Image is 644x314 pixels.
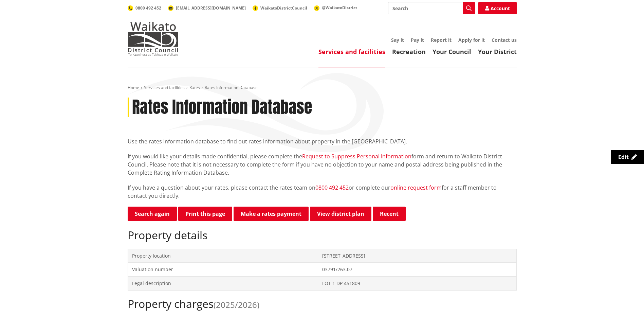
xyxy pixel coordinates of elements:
a: 0800 492 452 [315,184,349,191]
h2: Property details [128,229,517,242]
a: Services and facilities [144,85,185,90]
a: [EMAIL_ADDRESS][DOMAIN_NAME] [168,5,246,11]
a: Services and facilities [318,48,385,56]
a: Make a rates payment [234,207,309,221]
a: Contact us [492,37,517,43]
span: WaikatoDistrictCouncil [260,5,307,11]
a: View district plan [310,207,371,221]
a: Recreation [392,48,426,56]
td: Valuation number [128,263,318,277]
input: Search input [388,2,475,14]
h1: Rates Information Database [132,98,312,117]
a: Pay it [411,37,424,43]
p: Use the rates information database to find out rates information about property in the [GEOGRAPHI... [128,137,517,145]
a: Apply for it [458,37,485,43]
nav: breadcrumb [128,85,517,91]
span: Rates Information Database [205,85,258,90]
span: @WaikatoDistrict [322,5,357,11]
a: Account [478,2,517,14]
img: Waikato District Council - Te Kaunihera aa Takiwaa o Waikato [128,22,179,56]
a: Your Council [433,48,471,56]
a: Request to Suppress Personal Information [302,153,411,160]
h2: Property charges [128,297,517,310]
span: (2025/2026) [214,299,259,310]
a: online request form [390,184,442,191]
a: Report it [431,37,452,43]
td: LOT 1 DP 451809 [318,276,516,290]
span: Edit [618,153,629,161]
td: Property location [128,249,318,263]
a: Your District [478,48,517,56]
a: Search again [128,207,177,221]
a: @WaikatoDistrict [314,5,357,11]
td: 03791/263.07 [318,263,516,277]
button: Print this page [178,207,232,221]
a: Say it [391,37,404,43]
a: Edit [611,150,644,164]
a: Home [128,85,139,90]
a: WaikatoDistrictCouncil [253,5,307,11]
p: If you have a question about your rates, please contact the rates team on or complete our for a s... [128,184,517,200]
a: Rates [189,85,200,90]
span: 0800 492 452 [135,5,161,11]
span: [EMAIL_ADDRESS][DOMAIN_NAME] [176,5,246,11]
p: If you would like your details made confidential, please complete the form and return to Waikato ... [128,152,517,177]
td: Legal description [128,276,318,290]
a: 0800 492 452 [128,5,161,11]
button: Recent [373,207,406,221]
td: [STREET_ADDRESS] [318,249,516,263]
